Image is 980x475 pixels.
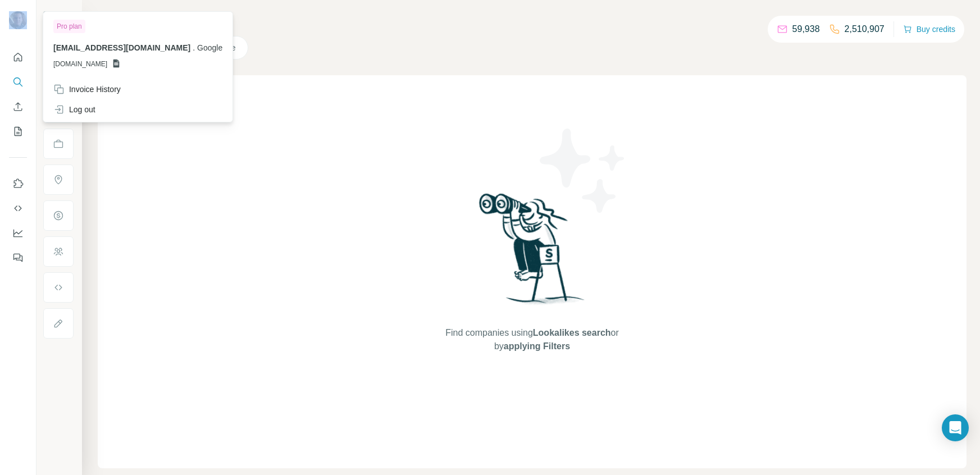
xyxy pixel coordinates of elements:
[9,97,27,117] button: Enrich CSV
[197,43,222,52] span: Google
[9,72,27,92] button: Search
[792,22,820,36] p: 59,938
[942,414,969,441] div: Open Intercom Messenger
[9,223,27,243] button: Dashboard
[9,248,27,268] button: Feedback
[9,11,27,29] img: Avatar
[442,326,622,353] span: Find companies using or by
[53,84,121,95] div: Invoice History
[53,20,85,33] div: Pro plan
[9,173,27,194] button: Use Surfe on LinkedIn
[35,7,81,24] button: Show
[533,328,611,337] span: Lookalikes search
[53,104,95,115] div: Log out
[532,120,633,221] img: Surfe Illustration - Stars
[504,341,570,351] span: applying Filters
[53,43,190,52] span: [EMAIL_ADDRESS][DOMAIN_NAME]
[845,22,885,36] p: 2,510,907
[98,13,967,29] h4: Search
[53,59,107,69] span: [DOMAIN_NAME]
[193,43,195,52] span: .
[9,121,27,141] button: My lists
[9,198,27,218] button: Use Surfe API
[9,47,27,67] button: Quick start
[903,21,955,37] button: Buy credits
[474,190,591,316] img: Surfe Illustration - Woman searching with binoculars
